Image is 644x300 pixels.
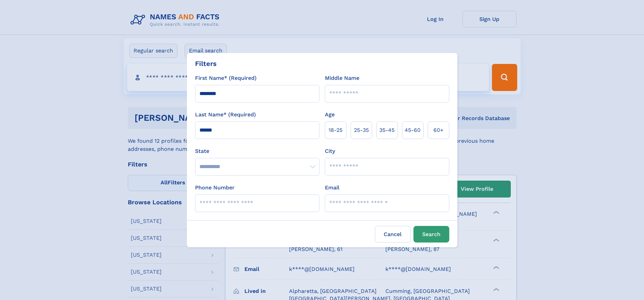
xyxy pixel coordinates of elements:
[195,111,256,119] label: Last Name* (Required)
[329,126,342,134] span: 18‑25
[379,126,395,134] span: 35‑45
[195,184,235,192] label: Phone Number
[433,126,444,134] span: 60+
[413,226,449,243] button: Search
[325,111,335,119] label: Age
[375,226,411,243] label: Cancel
[195,74,257,82] label: First Name* (Required)
[325,74,359,82] label: Middle Name
[325,184,339,192] label: Email
[195,147,319,155] label: State
[195,59,217,69] div: Filters
[354,126,369,134] span: 25‑35
[325,147,335,155] label: City
[405,126,421,134] span: 45‑60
